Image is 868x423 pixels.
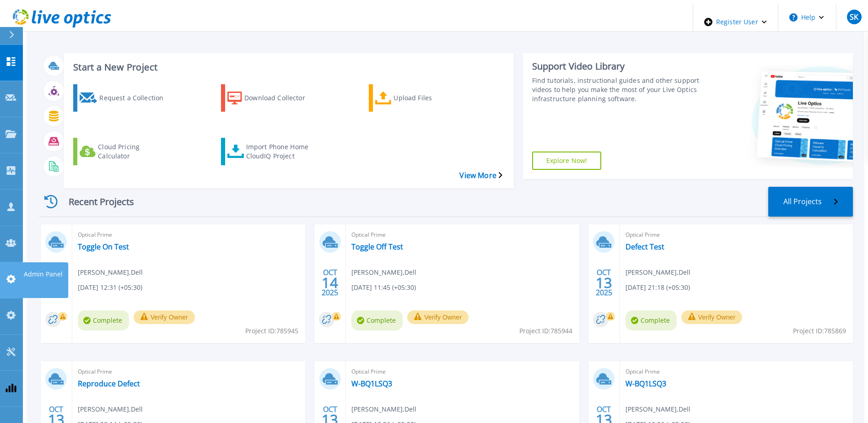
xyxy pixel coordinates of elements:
[693,4,778,40] div: Register User
[681,310,743,324] button: Verify Owner
[532,60,700,72] div: Support Video Library
[322,279,338,287] span: 14
[625,230,847,240] span: Optical Prime
[459,171,502,180] a: View More
[778,4,836,31] button: Help
[73,62,502,72] h3: Start a New Project
[625,379,666,388] a: W-BQ1LSQ3
[407,310,469,324] button: Verify Owner
[244,87,318,109] div: Download Collector
[73,84,184,112] a: Request a Collection
[625,367,847,377] span: Optical Prime
[351,242,403,251] a: Toggle Off Test
[768,187,853,217] a: All Projects
[625,404,690,414] span: [PERSON_NAME] , Dell
[78,267,143,277] span: [PERSON_NAME] , Dell
[351,310,403,331] span: Complete
[221,84,332,112] a: Download Collector
[532,76,700,103] div: Find tutorials, instructional guides and other support videos to help you make the most of your L...
[625,310,677,331] span: Complete
[595,266,613,299] div: OCT 2025
[78,404,143,414] span: [PERSON_NAME] , Dell
[625,267,690,277] span: [PERSON_NAME] , Dell
[99,87,173,109] div: Request a Collection
[78,242,129,251] a: Toggle On Test
[24,262,63,286] p: Admin Panel
[369,84,480,112] a: Upload Files
[519,326,572,336] span: Project ID: 785944
[73,138,184,165] a: Cloud Pricing Calculator
[78,367,300,377] span: Optical Prime
[625,282,690,293] span: [DATE] 21:18 (+05:30)
[78,379,140,388] a: Reproduce Defect
[351,230,573,240] span: Optical Prime
[321,266,339,299] div: OCT 2025
[394,87,467,109] div: Upload Files
[596,279,612,287] span: 13
[625,242,664,251] a: Defect Test
[245,326,298,336] span: Project ID: 785945
[134,310,195,324] button: Verify Owner
[532,152,602,170] a: Explore Now!
[351,267,416,277] span: [PERSON_NAME] , Dell
[793,326,846,336] span: Project ID: 785869
[351,404,416,414] span: [PERSON_NAME] , Dell
[351,367,573,377] span: Optical Prime
[351,282,416,293] span: [DATE] 11:45 (+05:30)
[78,230,300,240] span: Optical Prime
[39,190,149,213] div: Recent Projects
[78,310,129,331] span: Complete
[78,282,142,293] span: [DATE] 12:31 (+05:30)
[351,379,392,388] a: W-BQ1LSQ3
[850,13,858,21] span: SK
[98,140,171,163] div: Cloud Pricing Calculator
[246,140,319,163] div: Import Phone Home CloudIQ Project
